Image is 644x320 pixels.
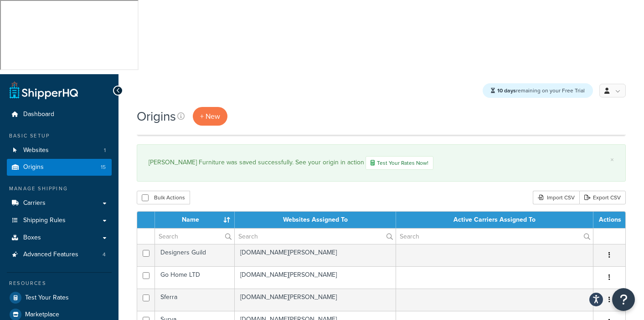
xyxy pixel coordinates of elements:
th: Active Carriers Assigned To [396,212,593,228]
button: Open Resource Center [612,288,635,311]
td: Designers Guild [155,244,235,266]
input: Search [396,229,593,244]
td: [DOMAIN_NAME][PERSON_NAME] [235,244,397,266]
span: Test Your Rates [25,294,69,302]
a: Test Your Rates [7,290,112,306]
span: Advanced Features [23,251,78,259]
h1: Origins [137,107,176,125]
a: Test Your Rates Now! [366,156,433,170]
th: Websites Assigned To [235,212,397,228]
span: Carriers [23,199,46,207]
a: Carriers [7,195,112,212]
a: × [610,156,614,163]
a: Boxes [7,229,112,246]
input: Search [235,229,396,244]
a: ShipperHQ Home [10,81,78,99]
div: Import CSV [533,191,579,204]
span: 4 [103,251,106,259]
span: 15 [101,163,106,171]
a: + New [193,107,227,126]
span: Websites [23,147,49,154]
a: Shipping Rules [7,212,112,229]
td: Sferra [155,289,235,311]
td: [DOMAIN_NAME][PERSON_NAME] [235,289,397,311]
div: [PERSON_NAME] Furniture was saved successfully. See your origin in action [149,156,614,170]
li: Origins [7,159,112,176]
li: Advanced Features [7,246,112,263]
th: Actions [593,212,625,228]
span: + New [200,111,220,122]
span: Marketplace [25,311,59,319]
a: Dashboard [7,106,112,123]
td: Go Home LTD [155,266,235,289]
a: Origins 15 [7,159,112,176]
span: Origins [23,163,44,171]
li: Websites [7,142,112,159]
strong: 10 days [497,86,516,95]
input: Search [155,229,234,244]
a: Websites 1 [7,142,112,159]
button: Bulk Actions [137,191,190,204]
span: Dashboard [23,111,54,118]
a: Advanced Features 4 [7,246,112,263]
div: remaining on your Free Trial [483,83,593,98]
span: Shipping Rules [23,217,66,224]
span: 1 [104,147,106,154]
th: Name : activate to sort column ascending [155,212,235,228]
div: Resources [7,279,112,287]
div: Manage Shipping [7,185,112,193]
td: [DOMAIN_NAME][PERSON_NAME] [235,266,397,289]
div: Basic Setup [7,132,112,140]
span: Boxes [23,234,41,242]
a: Export CSV [579,191,626,204]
